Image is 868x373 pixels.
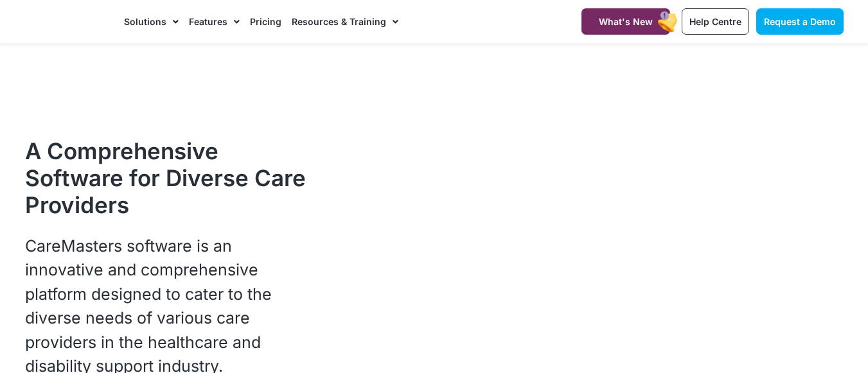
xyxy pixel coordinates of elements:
span: Help Centre [689,16,741,27]
span: Request a Demo [764,16,836,27]
a: Request a Demo [756,8,844,35]
h1: A Comprehensive Software for Diverse Care Providers [25,137,308,218]
img: CareMaster Logo [25,12,112,31]
span: What's New [599,16,653,27]
a: What's New [581,8,670,35]
a: Help Centre [682,8,749,35]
